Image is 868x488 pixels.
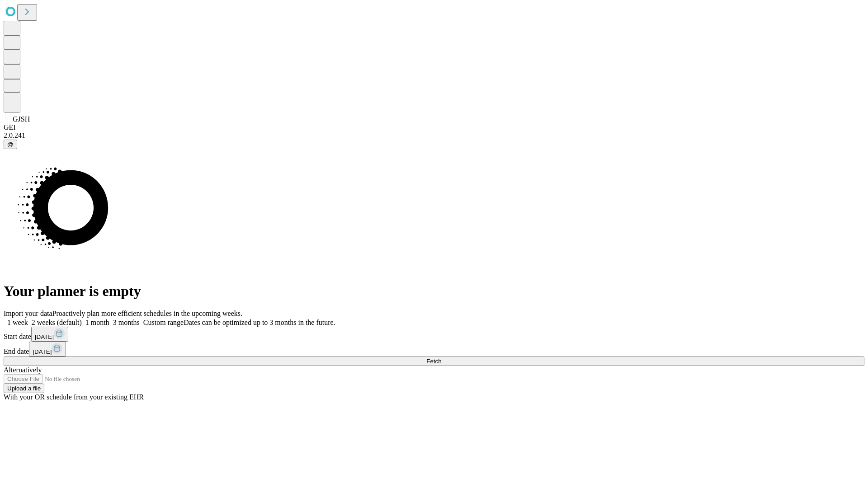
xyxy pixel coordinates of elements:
button: [DATE] [29,342,66,357]
span: GJSH [13,115,30,123]
span: Proactively plan more efficient schedules in the upcoming weeks. [52,310,242,317]
span: @ [7,141,14,148]
span: Alternatively [4,366,42,374]
span: Fetch [426,358,441,365]
span: With your OR schedule from your existing EHR [4,393,144,401]
div: End date [4,342,864,357]
span: Import your data [4,310,52,317]
span: 3 months [113,319,140,326]
div: 2.0.241 [4,131,864,140]
span: Dates can be optimized up to 3 months in the future. [184,319,335,326]
span: 2 weeks (default) [32,319,82,326]
span: 1 week [7,319,28,326]
div: GEI [4,123,864,131]
h1: Your planner is empty [4,283,864,300]
span: 1 month [85,319,109,326]
span: [DATE] [35,333,54,340]
span: Custom range [143,319,184,326]
span: [DATE] [33,348,52,355]
button: @ [4,140,17,149]
button: Fetch [4,357,864,366]
button: Upload a file [4,384,44,393]
div: Start date [4,327,864,342]
button: [DATE] [31,327,68,342]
